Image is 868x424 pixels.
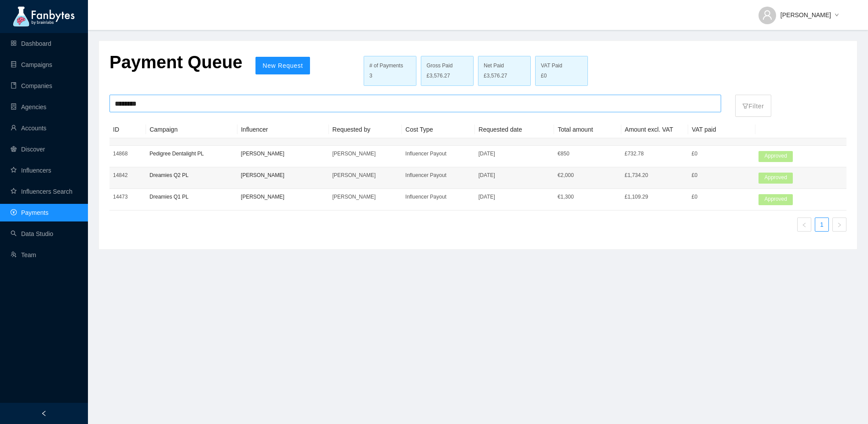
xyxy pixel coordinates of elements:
[369,73,372,79] span: 3
[751,4,846,18] button: [PERSON_NAME]down
[402,121,475,138] th: Cost Type
[759,194,793,205] span: Approved
[478,171,551,180] p: [DATE]
[405,149,471,158] p: Influencer Payout
[688,121,755,138] th: VAT paid
[241,192,325,201] p: [PERSON_NAME]
[692,171,751,180] p: £0
[11,61,52,68] a: databaseCampaigns
[742,103,748,109] span: filter
[11,103,47,111] a: containerAgencies
[802,222,807,228] span: left
[815,218,829,232] li: 1
[113,192,142,201] p: 14473
[113,171,142,180] p: 14842
[329,121,402,138] th: Requested by
[558,171,617,180] p: € 2,000
[815,218,828,231] a: 1
[624,192,684,201] p: £1,109.29
[109,121,146,138] th: ID
[837,222,842,228] span: right
[541,62,582,70] div: VAT Paid
[427,62,468,70] div: Gross Paid
[255,57,310,74] button: New Request
[332,192,398,201] p: [PERSON_NAME]
[146,121,237,138] th: Campaign
[241,171,325,180] p: [PERSON_NAME]
[11,82,52,89] a: bookCompanies
[11,146,45,153] a: radar-chartDiscover
[41,410,47,417] span: left
[558,149,617,158] p: € 850
[478,149,551,158] p: [DATE]
[621,121,688,138] th: Amount excl. VAT
[742,97,764,111] p: Filter
[832,218,846,232] li: Next Page
[484,72,507,80] span: £3,576.27
[11,188,73,195] a: starInfluencers Search
[624,171,684,180] p: £1,734.20
[369,62,411,70] div: # of Payments
[835,13,839,18] span: down
[11,251,36,258] a: usergroup-addTeam
[735,95,771,117] button: filterFilter
[762,10,773,20] span: user
[11,167,51,174] a: starInfluencers
[332,149,398,158] p: [PERSON_NAME]
[150,171,234,180] p: Dreamies Q2 PL
[109,52,242,73] p: Payment Queue
[241,149,325,158] p: [PERSON_NAME]
[11,40,51,47] a: appstoreDashboard
[478,192,551,201] p: [DATE]
[624,149,684,158] p: £732.78
[113,149,142,158] p: 14868
[692,192,751,201] p: £0
[484,62,525,70] div: Net Paid
[759,173,793,184] span: Approved
[692,149,751,158] p: £0
[405,171,471,180] p: Influencer Payout
[11,125,47,132] a: userAccounts
[150,149,234,158] p: Pedigree Dentalight PL
[554,121,621,138] th: Total amount
[11,209,48,216] a: pay-circlePayments
[11,230,53,237] a: searchData Studio
[475,121,554,138] th: Requested date
[759,151,793,162] span: Approved
[797,218,811,232] li: Previous Page
[832,218,846,232] button: right
[427,72,450,80] span: £3,576.27
[558,192,617,201] p: € 1,300
[780,10,831,20] span: [PERSON_NAME]
[541,72,547,80] span: £0
[332,171,398,180] p: [PERSON_NAME]
[263,62,303,69] span: New Request
[797,218,811,232] button: left
[237,121,329,138] th: Influencer
[150,192,234,201] p: Dreamies Q1 PL
[405,192,471,201] p: Influencer Payout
